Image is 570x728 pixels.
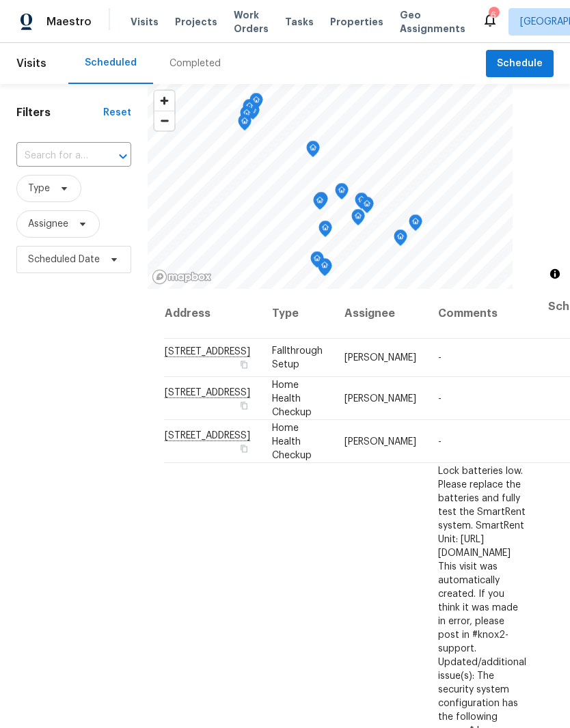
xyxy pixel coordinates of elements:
[344,353,416,363] span: [PERSON_NAME]
[438,353,442,363] span: -
[360,197,374,218] div: Map marker
[261,289,334,339] th: Type
[46,15,92,29] span: Maestro
[238,359,250,371] button: Copy Address
[330,15,383,29] span: Properties
[28,182,50,195] span: Type
[351,209,365,230] div: Map marker
[28,217,68,231] span: Assignee
[272,380,312,417] span: Home Health Checkup
[497,55,543,72] span: Schedule
[318,221,332,242] div: Map marker
[16,106,103,120] h1: Filters
[238,442,250,454] button: Copy Address
[394,229,407,251] div: Map marker
[164,289,261,339] th: Address
[313,193,327,214] div: Map marker
[551,266,559,281] span: Toggle attribution
[16,145,93,167] input: Search for an address...
[243,99,256,120] div: Map marker
[272,346,323,369] span: Fallthrough Setup
[306,141,320,162] div: Map marker
[400,8,465,36] span: Geo Assignments
[547,266,563,282] button: Toggle attribution
[154,111,174,130] button: Zoom out
[249,93,263,114] div: Map marker
[438,436,442,446] span: -
[335,183,349,204] div: Map marker
[314,192,328,213] div: Map marker
[238,399,250,411] button: Copy Address
[85,56,137,70] div: Scheduled
[344,436,416,446] span: [PERSON_NAME]
[334,289,427,339] th: Assignee
[16,48,46,79] span: Visits
[175,15,217,29] span: Projects
[152,269,212,285] a: Mapbox homepage
[310,251,324,272] div: Map marker
[240,106,254,127] div: Map marker
[148,84,513,289] canvas: Map
[131,15,159,29] span: Visits
[28,253,100,266] span: Scheduled Date
[486,50,554,78] button: Schedule
[154,91,174,111] button: Zoom in
[238,114,252,135] div: Map marker
[318,258,331,279] div: Map marker
[489,8,498,22] div: 6
[169,57,221,70] div: Completed
[438,393,442,403] span: -
[272,423,312,460] span: Home Health Checkup
[344,393,416,403] span: [PERSON_NAME]
[427,289,537,339] th: Comments
[103,106,131,120] div: Reset
[234,8,269,36] span: Work Orders
[113,147,133,166] button: Open
[285,17,314,27] span: Tasks
[409,214,422,236] div: Map marker
[355,193,368,214] div: Map marker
